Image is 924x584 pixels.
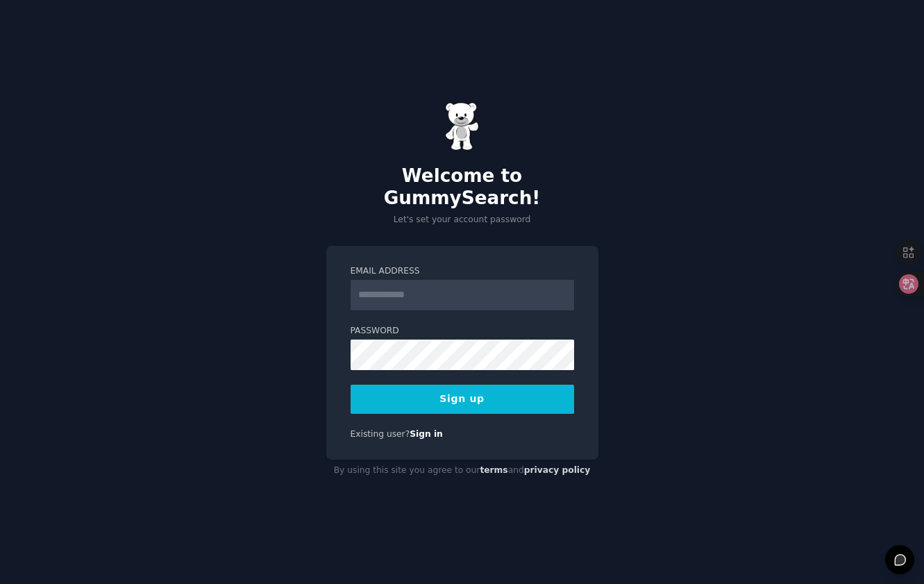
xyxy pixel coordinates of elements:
img: Gummy Bear [445,102,480,151]
div: By using this site you agree to our and [326,460,598,482]
label: Password [351,325,574,337]
span: Existing user? [351,429,410,439]
button: Sign up [351,385,574,414]
label: Email Address [351,265,574,278]
h2: Welcome to GummySearch! [326,165,598,209]
a: terms [480,465,507,475]
a: Sign in [410,429,443,439]
p: Let's set your account password [326,214,598,226]
a: privacy policy [524,465,591,475]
